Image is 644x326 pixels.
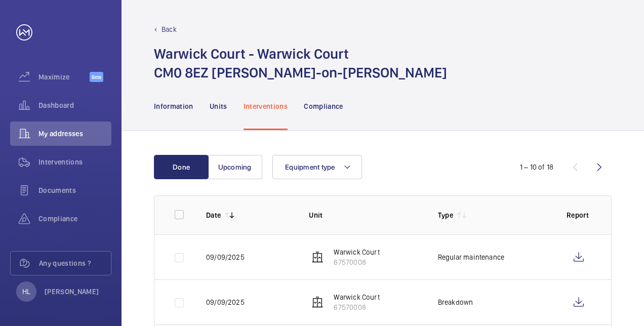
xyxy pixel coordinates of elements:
[334,247,379,257] p: Warwick Court
[334,257,379,267] p: 67570008
[45,287,99,297] p: [PERSON_NAME]
[311,251,324,263] img: elevator.svg
[309,210,421,220] p: Unit
[38,72,90,82] span: Maximize
[520,162,553,172] div: 1 – 10 of 18
[272,155,362,179] button: Equipment type
[334,302,379,312] p: 67570008
[244,101,288,111] p: Interventions
[154,45,447,82] h1: Warwick Court - Warwick Court CM0 8EZ [PERSON_NAME]-on-[PERSON_NAME]
[206,252,245,262] p: 09/09/2025
[38,214,111,224] span: Compliance
[438,252,504,262] p: Regular maintenance
[90,72,103,82] span: Beta
[154,101,193,111] p: Information
[38,157,111,167] span: Interventions
[334,292,379,302] p: Warwick Court
[39,258,111,268] span: Any questions ?
[38,185,111,195] span: Documents
[162,24,177,34] p: Back
[22,287,30,297] p: HL
[438,210,453,220] p: Type
[38,129,111,139] span: My addresses
[206,297,245,307] p: 09/09/2025
[208,155,262,179] button: Upcoming
[285,163,335,171] span: Equipment type
[438,297,473,307] p: Breakdown
[210,101,227,111] p: Units
[311,296,324,308] img: elevator.svg
[567,210,591,220] p: Report
[206,210,221,220] p: Date
[304,101,343,111] p: Compliance
[38,100,111,110] span: Dashboard
[154,155,209,179] button: Done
